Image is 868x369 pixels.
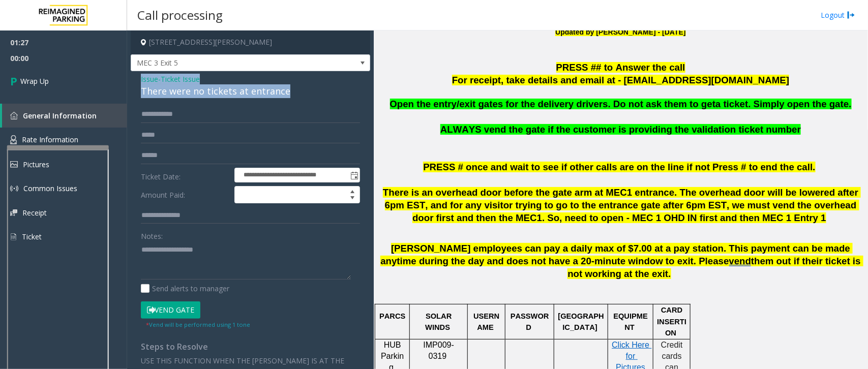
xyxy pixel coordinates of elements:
span: Open the entry/exit gates for the delivery drivers. Do not ask them to get [390,99,716,109]
span: . [668,268,671,279]
h4: [STREET_ADDRESS][PERSON_NAME] [131,30,370,54]
span: PRESS # once and wait to see if other calls are on the line if not Press # to end the call. [423,162,815,172]
span: CARD INSERTION [657,306,686,337]
span: MEC 3 Exit 5 [131,55,322,71]
a: General Information [2,104,127,128]
img: 'icon' [10,135,17,144]
label: Notes: [141,227,163,241]
span: PRESS ## to Answer the call [556,62,685,73]
span: - [158,74,200,84]
span: Wrap Up [20,76,49,86]
span: General Information [23,111,97,120]
span: [PERSON_NAME] employees can pay a daily max of $7.00 at a pay station. This payment can be made a... [380,243,853,266]
span: Rate Information [22,135,78,144]
img: 'icon' [10,112,18,119]
span: For receipt, take details and email at - [EMAIL_ADDRESS][DOMAIN_NAME] [452,75,789,85]
span: them out if their ticket is not working at the exit [567,256,863,279]
div: There were no tickets at entrance [141,84,360,98]
button: Vend Gate [141,301,200,319]
h4: Steps to Resolve [141,342,360,352]
a: Logout [821,10,855,20]
span: a ticket. Simply open the gate. [715,99,851,109]
span: ALWAYS vend the gate if the customer is providing the validation ticket number [440,124,801,135]
span: [GEOGRAPHIC_DATA] [558,312,604,331]
span: Ticket Issue [161,74,200,84]
span: USERNAME [473,312,499,331]
span: IMP009-0319 [424,341,454,360]
span: vend [729,256,752,267]
span: There is an overhead door before the gate arm at MEC1 entrance. The overhead door will be lowered... [383,187,861,223]
h3: Call processing [132,3,228,27]
small: Vend will be performed using 1 tone [146,321,250,328]
label: Ticket Date: [138,168,232,183]
span: Issue [141,74,158,84]
span: Toggle popup [348,168,360,182]
img: logout [847,10,855,20]
span: EQUIPMENT [614,312,648,331]
span: SOLAR WINDS [425,312,454,331]
span: Increase value [345,187,360,195]
label: Send alerts to manager [141,283,229,294]
span: PARCS [379,312,405,320]
span: PASSWORD [511,312,549,331]
span: Decrease value [345,195,360,203]
label: Amount Paid: [138,186,232,203]
b: Updated by [PERSON_NAME] - [DATE] [555,28,685,36]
